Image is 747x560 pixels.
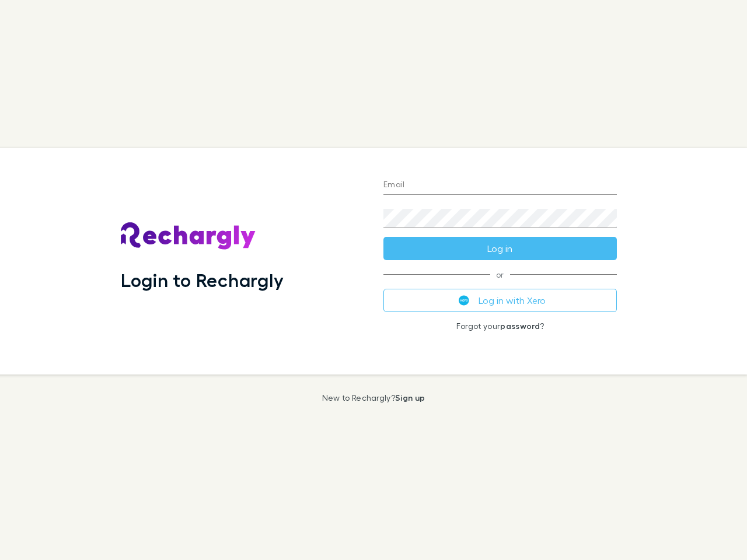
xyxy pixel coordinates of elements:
button: Log in [383,237,617,260]
img: Xero's logo [459,295,469,306]
p: New to Rechargly? [322,393,425,402]
h1: Login to Rechargly [121,269,284,291]
a: password [500,321,540,331]
a: Sign up [395,393,425,402]
img: Rechargly's Logo [121,222,256,250]
button: Log in with Xero [383,289,617,312]
p: Forgot your ? [383,321,617,331]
